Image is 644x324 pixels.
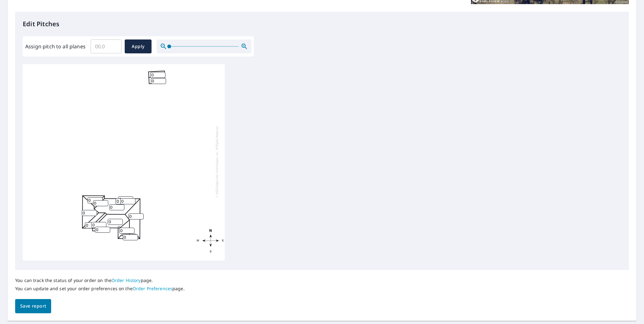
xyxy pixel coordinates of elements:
a: Order Preferences [133,285,172,291]
p: You can track the status of your order on the page. [15,278,185,283]
input: 00.0 [91,38,122,55]
button: Save report [15,299,51,313]
span: Save report [20,302,46,310]
button: Apply [125,39,152,53]
p: You can update and set your order preferences on the page. [15,286,185,291]
label: Assign pitch to all planes [25,43,86,50]
p: Edit Pitches [23,19,621,29]
a: Order History [111,277,141,283]
span: Apply [130,43,146,51]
